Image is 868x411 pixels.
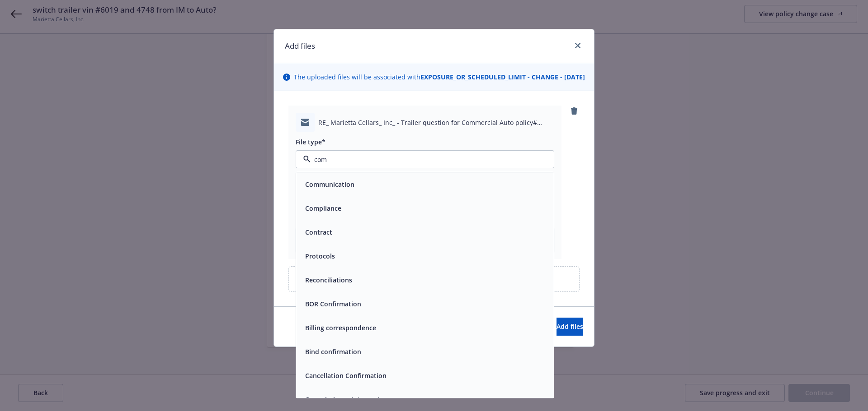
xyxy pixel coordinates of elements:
button: Contract [305,227,332,237]
a: close [572,40,583,51]
strong: EXPOSURE_OR_SCHEDULED_LIMIT - CHANGE - [DATE] [420,73,585,81]
span: File type* [296,138,325,146]
span: RE_ Marietta Cellars_ Inc_ - Trailer question for Commercial Auto policy# [PHONE_NUMBER].msg [318,118,554,127]
button: Compliance [305,203,341,213]
span: Add files [557,322,583,331]
h1: Add files [285,40,315,52]
button: Communication [305,180,354,189]
button: Add files [557,318,583,336]
span: The uploaded files will be associated with [294,72,585,82]
button: Cancellation Confirmation [305,371,387,380]
input: Filter by keyword [311,155,536,164]
button: Commissions statement [305,395,380,404]
button: Bind confirmation [305,347,361,356]
button: Billing correspondence [305,323,376,332]
button: Protocols [305,251,335,261]
button: Reconciliations [305,275,352,285]
div: Upload new files [288,266,580,292]
a: remove [569,106,580,116]
button: BOR Confirmation [305,299,361,309]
